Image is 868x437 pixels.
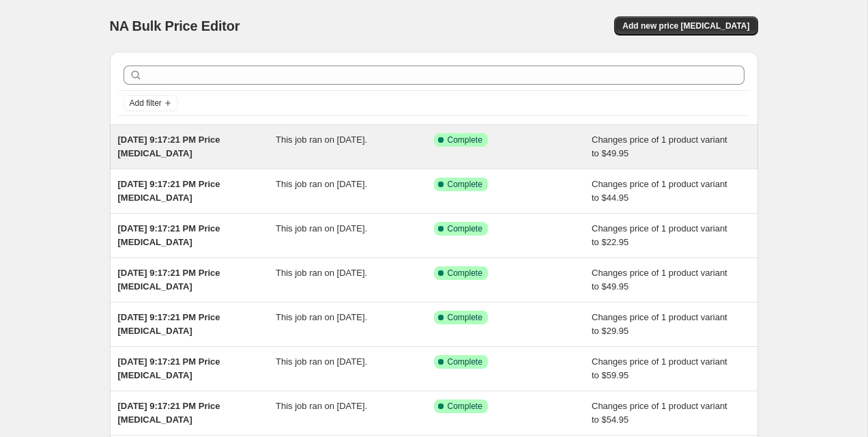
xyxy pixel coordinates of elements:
span: [DATE] 9:17:21 PM Price [MEDICAL_DATA] [118,312,220,336]
span: [DATE] 9:17:21 PM Price [MEDICAL_DATA] [118,356,220,380]
span: Changes price of 1 product variant to $44.95 [592,179,727,203]
span: Complete [448,223,482,234]
span: Complete [448,268,482,279]
span: Complete [448,356,482,367]
span: This job ran on [DATE]. [276,401,367,411]
span: Add new price [MEDICAL_DATA] [622,20,749,31]
button: Add filter [124,95,178,111]
span: Add filter [130,98,162,109]
span: This job ran on [DATE]. [276,135,367,145]
span: Changes price of 1 product variant to $29.95 [592,312,727,336]
span: Complete [448,312,482,323]
span: Complete [448,401,482,412]
span: This job ran on [DATE]. [276,268,367,278]
span: [DATE] 9:17:21 PM Price [MEDICAL_DATA] [118,268,220,292]
span: Changes price of 1 product variant to $22.95 [592,223,727,247]
span: NA Bulk Price Editor [110,18,240,33]
span: [DATE] 9:17:21 PM Price [MEDICAL_DATA] [118,135,220,158]
span: This job ran on [DATE]. [276,356,367,367]
span: Complete [448,135,482,145]
span: Changes price of 1 product variant to $59.95 [592,356,727,380]
button: Add new price [MEDICAL_DATA] [614,16,757,36]
span: This job ran on [DATE]. [276,312,367,322]
span: This job ran on [DATE]. [276,179,367,189]
span: Changes price of 1 product variant to $49.95 [592,268,727,292]
span: Changes price of 1 product variant to $54.95 [592,401,727,425]
span: This job ran on [DATE]. [276,223,367,234]
span: [DATE] 9:17:21 PM Price [MEDICAL_DATA] [118,179,220,203]
span: [DATE] 9:17:21 PM Price [MEDICAL_DATA] [118,223,220,247]
span: Changes price of 1 product variant to $49.95 [592,135,727,158]
span: [DATE] 9:17:21 PM Price [MEDICAL_DATA] [118,401,220,425]
span: Complete [448,179,482,190]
